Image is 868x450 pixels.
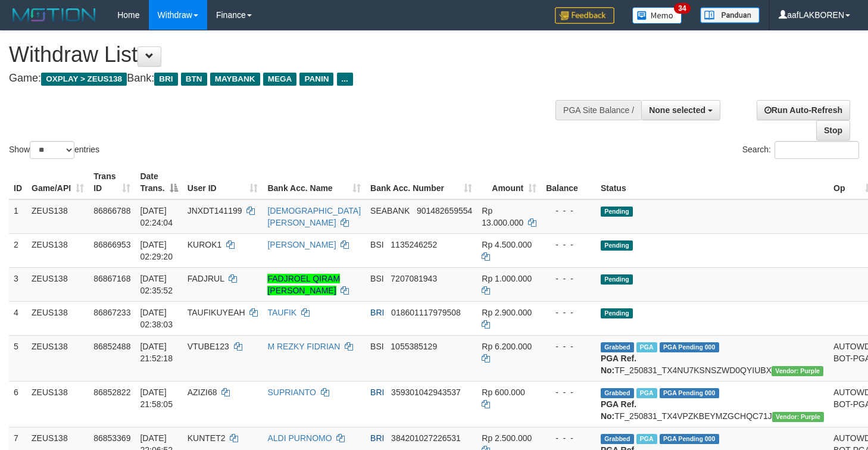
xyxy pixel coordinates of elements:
td: ZEUS138 [27,267,89,301]
span: BRI [154,73,177,86]
th: Amount: activate to sort column ascending [477,165,541,199]
td: 2 [9,233,27,267]
span: Copy 018601117979508 to clipboard [391,308,461,317]
span: [DATE] 02:38:03 [140,308,173,329]
span: [DATE] 02:35:52 [140,274,173,295]
div: - - - [546,432,591,444]
span: KUROK1 [188,240,222,249]
div: - - - [546,307,591,318]
a: [DEMOGRAPHIC_DATA][PERSON_NAME] [267,206,361,227]
span: Marked by aaftrukkakada [636,388,657,398]
span: ... [337,73,353,86]
img: Feedback.jpg [555,7,614,24]
span: AZIZI68 [188,387,217,397]
h1: Withdraw List [9,43,567,67]
span: BRI [370,308,384,317]
a: FADJROEL QIRAM [PERSON_NAME] [267,274,340,295]
label: Search: [742,141,859,159]
th: Trans ID: activate to sort column ascending [89,165,135,199]
span: PGA Pending [660,342,719,352]
th: Status [596,165,829,199]
span: MEGA [263,73,297,86]
td: 6 [9,381,27,427]
span: JNXDT141199 [188,206,242,215]
span: Pending [601,207,633,217]
span: Copy 7207081943 to clipboard [391,274,437,283]
span: Rp 600.000 [482,387,524,397]
td: TF_250831_TX4VPZKBEYMZGCHQC71J [596,381,829,427]
img: MOTION_logo.png [9,6,99,24]
span: PGA Pending [660,388,719,398]
span: Pending [601,274,633,285]
img: panduan.png [700,7,760,23]
span: 86852488 [93,342,130,351]
th: Bank Acc. Number: activate to sort column ascending [366,165,477,199]
span: PGA Pending [660,434,719,444]
a: [PERSON_NAME] [267,240,336,249]
span: 86866953 [93,240,130,249]
th: Date Trans.: activate to sort column descending [135,165,182,199]
span: MAYBANK [210,73,260,86]
th: ID [9,165,27,199]
a: ALDI PURNOMO [267,433,332,443]
span: BRI [370,433,384,443]
th: User ID: activate to sort column ascending [183,165,263,199]
div: - - - [546,239,591,251]
span: Copy 1055385129 to clipboard [391,342,437,351]
span: Pending [601,240,633,251]
td: ZEUS138 [27,381,89,427]
td: TF_250831_TX4NU7KSNSZWD0QYIUBX [596,335,829,381]
span: BTN [181,73,207,86]
span: Grabbed [601,342,634,352]
td: 5 [9,335,27,381]
b: PGA Ref. No: [601,354,636,375]
span: BSI [370,342,384,351]
div: - - - [546,340,591,352]
td: ZEUS138 [27,199,89,234]
span: 86867168 [93,274,130,283]
span: Copy 359301042943537 to clipboard [391,387,461,397]
th: Game/API: activate to sort column ascending [27,165,89,199]
span: TAUFIKUYEAH [188,308,245,317]
span: 86866788 [93,206,130,215]
th: Balance [541,165,596,199]
b: PGA Ref. No: [601,399,636,421]
span: [DATE] 21:58:05 [140,387,173,409]
th: Bank Acc. Name: activate to sort column ascending [263,165,366,199]
span: OXPLAY > ZEUS138 [41,73,127,86]
span: Marked by aafsolysreylen [636,342,657,352]
select: Showentries [30,141,74,159]
div: PGA Site Balance / [555,100,641,120]
span: BSI [370,240,384,249]
span: [DATE] 21:52:18 [140,342,173,363]
span: Rp 2.500.000 [482,433,532,443]
span: 86852822 [93,387,130,397]
a: M REZKY FIDRIAN [267,342,340,351]
span: 86853369 [93,433,130,443]
td: 3 [9,267,27,301]
span: KUNTET2 [188,433,226,443]
div: - - - [546,386,591,398]
button: None selected [641,100,720,120]
span: Vendor URL: https://trx4.1velocity.biz [772,412,824,422]
td: ZEUS138 [27,335,89,381]
span: Vendor URL: https://trx4.1velocity.biz [772,366,823,376]
span: Copy 384201027226531 to clipboard [391,433,461,443]
span: SEABANK [370,206,410,215]
span: BRI [370,387,384,397]
span: Rp 4.500.000 [482,240,532,249]
span: Rp 2.900.000 [482,308,532,317]
span: VTUBE123 [188,342,229,351]
span: Marked by aaftrukkakada [636,434,657,444]
span: Copy 1135246252 to clipboard [391,240,437,249]
div: - - - [546,273,591,285]
span: Rp 1.000.000 [482,274,532,283]
span: Pending [601,308,633,318]
span: FADJRUL [188,274,224,283]
input: Search: [775,141,859,159]
a: Stop [816,120,850,140]
span: None selected [649,105,705,115]
span: [DATE] 02:29:20 [140,240,173,261]
div: - - - [546,205,591,217]
span: Grabbed [601,434,634,444]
